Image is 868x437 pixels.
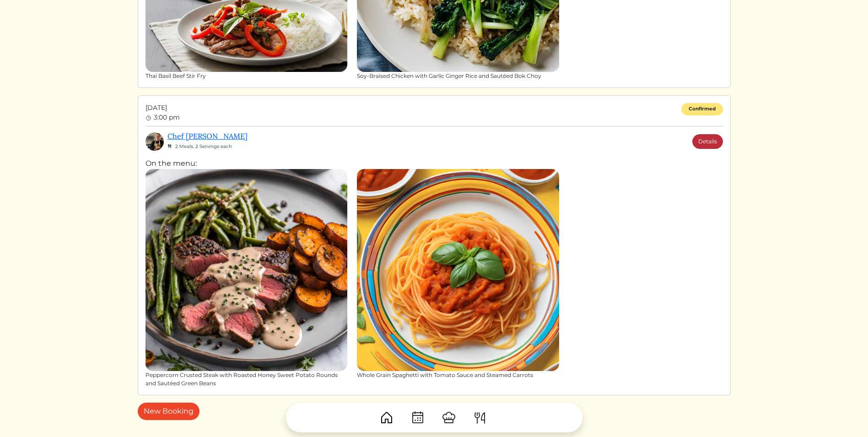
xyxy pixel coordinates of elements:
[410,410,425,425] img: CalendarDots-5bcf9d9080389f2a281d69619e1c85352834be518fbc73d9501aef674afc0d57.svg
[146,169,348,371] img: Peppercorn Crusted Steak with Roasted Honey Sweet Potato Rounds and Sautéed Green Beans
[146,115,152,121] img: clock-b05ee3d0f9935d60bc54650fc25b6257a00041fd3bdc39e3e98414568feee22d.svg
[146,371,348,388] div: Peppercorn Crusted Steak with Roasted Honey Sweet Potato Rounds and Sautéed Green Beans
[357,169,559,371] img: Whole Grain Spaghetti with Tomato Sauce and Steamed Carrots
[357,169,559,380] a: Whole Grain Spaghetti with Tomato Sauce and Steamed Carrots
[146,103,180,113] span: [DATE]
[154,113,180,121] span: 3:00 pm
[692,134,723,149] a: Details
[167,144,172,148] img: fork_knife_small-8e8c56121c6ac9ad617f7f0151facf9cb574b427d2b27dceffcaf97382ddc7e7.svg
[357,371,559,379] div: Whole Grain Spaghetti with Tomato Sauce and Steamed Carrots
[167,131,248,141] a: Chef [PERSON_NAME]
[681,103,723,115] div: Confirmed
[146,158,723,388] div: On the menu:
[146,132,164,151] img: b82e18814da394a1228ace34d55e0742
[442,410,456,425] img: ChefHat-a374fb509e4f37eb0702ca99f5f64f3b6956810f32a249b33092029f8484b388.svg
[379,410,394,425] img: House-9bf13187bcbb5817f509fe5e7408150f90897510c4275e13d0d5fca38e0b5951.svg
[473,410,487,425] img: ForkKnife-55491504ffdb50bab0c1e09e7649658475375261d09fd45db06cec23bce548bf.svg
[357,72,559,80] div: Soy-Braised Chicken with Garlic Ginger Rice and Sautéed Bok Choy
[175,143,232,149] span: 2 Meals, 2 Servings each
[146,72,348,80] div: Thai Basil Beef Stir Fry
[146,169,348,388] a: Peppercorn Crusted Steak with Roasted Honey Sweet Potato Rounds and Sautéed Green Beans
